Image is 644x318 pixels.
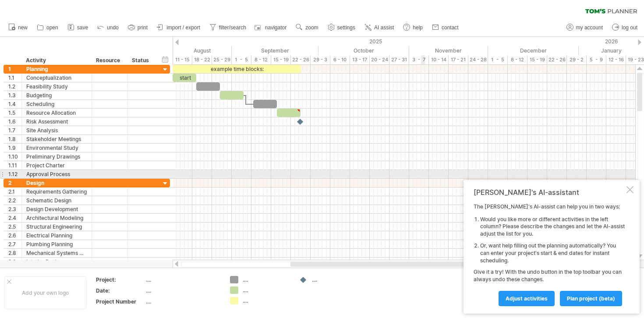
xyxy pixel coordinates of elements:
a: open [35,22,61,33]
div: 5 - 9 [587,55,606,64]
span: print [138,25,148,31]
div: Feasibility Study [26,82,87,91]
a: help [401,22,425,33]
span: Adjust activities [506,295,548,302]
div: Scheduling [26,100,87,108]
a: contact [430,22,461,33]
div: 2.1 [8,187,21,196]
div: ​ [277,109,301,117]
div: December 2025 [488,46,579,55]
a: settings [326,22,358,33]
a: navigator [253,22,289,33]
div: ​ [253,100,277,108]
span: navigator [265,25,287,31]
div: 2.2 [8,196,21,205]
span: new [18,25,28,31]
div: example time blocks: [173,65,301,73]
div: 29 - 3 [311,55,330,64]
div: Activity [26,56,87,65]
div: 1.6 [8,117,21,126]
div: 2.7 [8,240,21,248]
a: import / export [155,22,203,33]
div: Project Charter [26,161,87,170]
div: .... [243,297,290,304]
div: Date: [96,287,144,294]
div: 13 - 17 [350,55,370,64]
div: 2.8 [8,249,21,257]
div: Schematic Design [26,196,87,205]
div: Risk Assessment [26,117,87,126]
span: undo [107,25,119,31]
a: new [6,22,30,33]
div: The [PERSON_NAME]'s AI-assist can help you in two ways: Give it a try! With the undo button in th... [474,203,625,306]
span: filter/search [219,25,246,31]
div: Project Number [96,298,144,305]
div: 1.5 [8,109,21,117]
div: ​ [220,91,244,99]
span: open [46,25,58,31]
div: Preliminary Drawings [26,152,87,161]
div: 8 - 12 [251,55,271,64]
div: 1 - 5 [488,55,508,64]
div: 20 - 24 [370,55,389,64]
a: filter/search [207,22,249,33]
a: print [126,22,150,33]
div: 24 - 28 [468,55,488,64]
div: October 2025 [318,46,409,55]
div: 1.8 [8,135,21,143]
div: 17 - 21 [449,55,468,64]
div: 1.11 [8,161,21,170]
div: 1.10 [8,152,21,161]
div: Electrical Planning [26,231,87,240]
div: Planning [26,65,87,73]
span: AI assist [374,25,394,31]
div: Stakeholder Meetings [26,135,87,143]
div: August 2025 [149,46,232,55]
div: Resource [96,56,123,65]
div: 1.1 [8,74,21,82]
a: Adjust activities [499,291,555,306]
div: 22 - 26 [547,55,567,64]
div: 1.9 [8,144,21,152]
div: [PERSON_NAME]'s AI-assistant [474,188,625,197]
li: Would you like more or different activities in the left column? Please describe the changes and l... [480,216,625,238]
div: 22 - 26 [291,55,311,64]
div: .... [146,276,219,283]
div: 6 - 10 [330,55,350,64]
div: 2.6 [8,231,21,240]
div: 8 - 12 [508,55,527,64]
div: Site Analysis [26,126,87,134]
div: Resource Allocation [26,109,87,117]
div: Design Development [26,205,87,213]
div: 11 - 15 [173,55,192,64]
div: Design [26,179,87,187]
div: Status [132,56,151,65]
div: 15 - 19 [527,55,547,64]
div: Requirements Gathering [26,187,87,196]
div: 3 - 7 [409,55,429,64]
div: 1.7 [8,126,21,134]
span: save [77,25,88,31]
a: AI assist [362,22,396,33]
a: plan project (beta) [560,291,622,306]
div: Structural Engineering [26,223,87,231]
li: Or, want help filling out the planning automatically? You can enter your project's start & end da... [480,242,625,264]
a: my account [564,22,605,33]
div: 18 - 22 [192,55,212,64]
div: ​ [196,82,220,91]
div: 1.12 [8,170,21,178]
a: log out [610,22,640,33]
span: help [413,25,423,31]
div: 29 - 2 [567,55,587,64]
div: 12 - 16 [606,55,626,64]
span: my account [576,25,603,31]
div: Add your own logo [4,276,86,309]
a: save [65,22,91,33]
div: 2.9 [8,258,21,266]
div: 25 - 29 [212,55,232,64]
div: Architectural Modeling [26,214,87,222]
span: contact [442,25,459,31]
div: 2.5 [8,223,21,231]
div: November 2025 [409,46,488,55]
div: Interior Design [26,258,87,266]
